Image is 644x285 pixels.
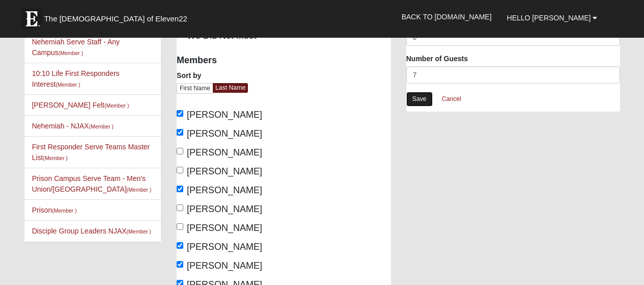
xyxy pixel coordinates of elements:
small: (Member ) [127,228,151,235]
small: (Member ) [89,123,114,129]
input: [PERSON_NAME] [177,186,183,192]
a: [PERSON_NAME] Felt(Member ) [32,101,129,109]
span: [PERSON_NAME] [187,204,262,214]
a: First Name [177,83,213,94]
span: [PERSON_NAME] [187,261,262,271]
span: Hello [PERSON_NAME] [507,14,591,22]
input: [PERSON_NAME] [177,223,183,230]
span: The [DEMOGRAPHIC_DATA] of Eleven22 [44,14,187,24]
a: Nehemiah - NJAX(Member ) [32,122,114,130]
input: [PERSON_NAME] [177,110,183,117]
label: Number of Guests [406,54,468,64]
a: Back to [DOMAIN_NAME] [394,4,499,30]
a: Cancel [435,91,468,107]
small: (Member ) [127,187,151,193]
small: (Member ) [43,155,67,161]
small: (Member ) [55,82,80,88]
a: Disciple Group Leaders NJAX(Member ) [32,227,151,235]
input: [PERSON_NAME] [177,261,183,268]
input: [PERSON_NAME] [177,129,183,136]
a: 10:10 Life First Responders Interest(Member ) [32,69,120,88]
a: Save [406,92,433,107]
input: [PERSON_NAME] [177,242,183,249]
label: Sort by [177,70,201,81]
span: [PERSON_NAME] [187,242,262,252]
a: Prison Campus Serve Team - Men's Union/[GEOGRAPHIC_DATA](Member ) [32,174,152,193]
a: The [DEMOGRAPHIC_DATA] of Eleven22 [16,4,220,29]
input: [PERSON_NAME] [177,148,183,154]
span: [PERSON_NAME] [187,223,262,233]
small: (Member ) [59,50,83,56]
small: (Member ) [104,102,129,109]
a: First Responder Serve Teams Master List(Member ) [32,143,150,162]
input: [PERSON_NAME] [177,204,183,211]
a: Prison(Member ) [32,206,77,214]
input: [PERSON_NAME] [177,167,183,173]
span: [PERSON_NAME] [187,110,262,120]
a: Last Name [213,83,248,93]
h4: Members [177,55,276,66]
span: [PERSON_NAME] [187,147,262,158]
span: [PERSON_NAME] [187,128,262,139]
small: (Member ) [52,208,76,214]
span: [PERSON_NAME] [187,166,262,176]
span: [PERSON_NAME] [187,185,262,195]
a: Hello [PERSON_NAME] [499,5,605,31]
img: Eleven22 logo [21,9,42,29]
